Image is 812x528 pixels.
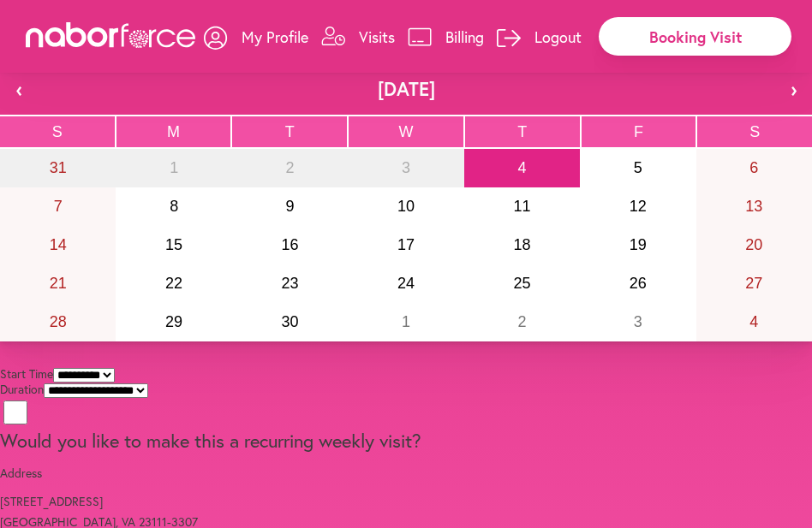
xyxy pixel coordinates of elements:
abbr: September 15, 2025 [165,236,182,253]
button: September 2, 2025 [232,149,348,187]
abbr: September 24, 2025 [397,275,415,292]
abbr: October 2, 2025 [517,313,526,330]
button: October 4, 2025 [696,303,812,341]
button: September 9, 2025 [232,187,348,226]
button: September 3, 2025 [348,149,463,187]
abbr: Thursday [517,123,527,140]
abbr: September 25, 2025 [513,275,530,292]
button: September 19, 2025 [580,226,696,264]
button: September 12, 2025 [580,187,696,226]
button: September 17, 2025 [348,226,463,264]
button: September 6, 2025 [696,149,812,187]
abbr: September 23, 2025 [282,275,299,292]
abbr: September 8, 2025 [170,198,178,215]
button: › [774,63,812,115]
button: September 30, 2025 [232,303,348,341]
a: My Profile [204,11,308,62]
button: September 24, 2025 [348,264,463,303]
a: Billing [408,11,484,62]
button: September 1, 2025 [116,149,231,187]
abbr: September 13, 2025 [745,198,762,215]
abbr: September 22, 2025 [165,275,182,292]
button: September 15, 2025 [116,226,231,264]
p: My Profile [242,27,308,47]
abbr: September 6, 2025 [749,159,758,176]
abbr: September 5, 2025 [634,159,642,176]
abbr: September 9, 2025 [286,198,295,215]
button: September 27, 2025 [696,264,812,303]
button: September 13, 2025 [696,187,812,226]
button: September 26, 2025 [580,264,696,303]
p: Logout [534,27,582,47]
abbr: September 21, 2025 [50,275,67,292]
abbr: September 11, 2025 [513,198,530,215]
button: September 16, 2025 [232,226,348,264]
abbr: September 2, 2025 [286,159,295,176]
button: September 22, 2025 [116,264,231,303]
a: Visits [321,11,395,62]
button: September 10, 2025 [348,187,463,226]
abbr: Saturday [749,123,760,140]
abbr: September 29, 2025 [165,313,182,330]
button: September 29, 2025 [116,303,231,341]
div: Booking Visit [599,17,791,56]
abbr: September 28, 2025 [50,313,67,330]
abbr: September 16, 2025 [282,236,299,253]
button: October 1, 2025 [348,303,463,341]
button: September 25, 2025 [464,264,580,303]
abbr: September 10, 2025 [397,198,415,215]
abbr: September 4, 2025 [517,159,526,176]
button: September 18, 2025 [464,226,580,264]
abbr: September 26, 2025 [630,275,647,292]
button: September 8, 2025 [116,187,231,226]
abbr: Wednesday [399,123,414,140]
button: October 2, 2025 [464,303,580,341]
abbr: September 20, 2025 [745,236,762,253]
abbr: Sunday [52,123,63,140]
abbr: September 1, 2025 [170,159,178,176]
button: September 4, 2025 [464,149,580,187]
button: September 23, 2025 [232,264,348,303]
abbr: October 1, 2025 [402,313,410,330]
button: September 5, 2025 [580,149,696,187]
abbr: September 14, 2025 [50,236,67,253]
abbr: September 27, 2025 [745,275,762,292]
a: Logout [497,11,582,62]
abbr: September 7, 2025 [54,198,63,215]
abbr: September 17, 2025 [397,236,415,253]
abbr: September 3, 2025 [402,159,410,176]
abbr: September 18, 2025 [513,236,530,253]
abbr: Tuesday [285,123,295,140]
abbr: Friday [634,123,643,140]
abbr: September 19, 2025 [630,236,647,253]
abbr: September 12, 2025 [630,198,647,215]
abbr: August 31, 2025 [50,159,67,176]
button: September 11, 2025 [464,187,580,226]
button: [DATE] [38,63,774,115]
p: Billing [445,27,484,47]
abbr: October 4, 2025 [749,313,758,330]
abbr: September 30, 2025 [282,313,299,330]
abbr: Monday [167,123,180,140]
abbr: October 3, 2025 [634,313,642,330]
p: Visits [359,27,395,47]
button: September 20, 2025 [696,226,812,264]
button: October 3, 2025 [580,303,696,341]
